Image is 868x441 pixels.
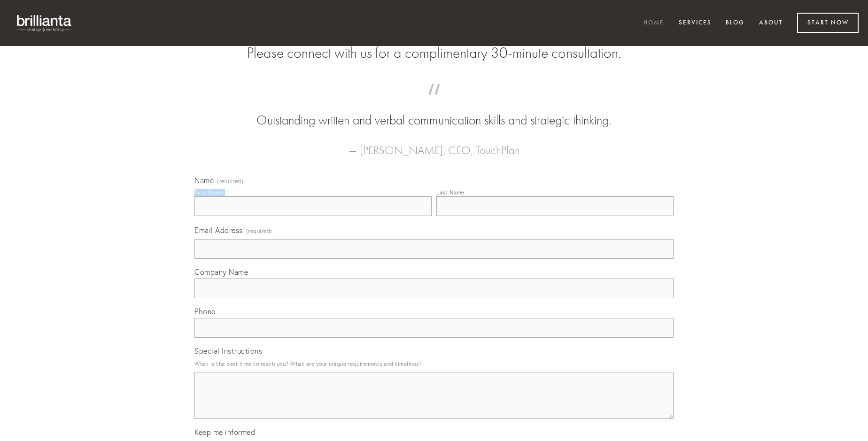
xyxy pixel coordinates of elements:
[209,93,659,130] blockquote: Outstanding written and verbal communication skills and strategic thinking.
[209,93,659,111] span: “
[436,189,465,196] div: Last Name
[194,176,214,185] span: Name
[194,225,243,235] span: Email Address
[209,130,659,160] figcaption: — [PERSON_NAME], CEO, TouchPlan
[217,178,243,184] span: (required)
[673,15,718,31] a: Services
[194,307,216,316] span: Phone
[194,427,255,437] span: Keep me informed
[194,44,674,62] h2: Please connect with us for a complimentary 30-minute consultation.
[194,267,248,277] span: Company Name
[194,357,674,370] p: What is the best time to reach you? What are your unique requirements and timelines?
[720,15,751,31] a: Blog
[194,346,262,356] span: Special Instructions
[9,9,80,37] img: brillianta - research, strategy, marketing
[246,224,272,237] span: (required)
[797,13,859,33] a: Start Now
[753,15,789,31] a: About
[637,15,670,31] a: Home
[194,189,223,196] div: First Name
